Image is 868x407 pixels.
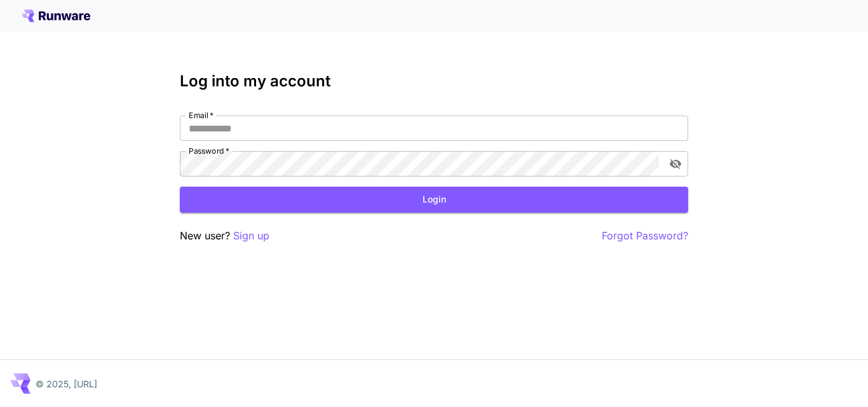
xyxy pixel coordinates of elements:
[180,228,269,244] p: New user?
[233,228,269,244] button: Sign up
[180,187,688,213] button: Login
[189,145,229,156] label: Password
[180,72,688,90] h3: Log into my account
[36,377,97,390] p: © 2025, [URL]
[664,152,687,175] button: toggle password visibility
[602,228,688,244] button: Forgot Password?
[189,110,214,121] label: Email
